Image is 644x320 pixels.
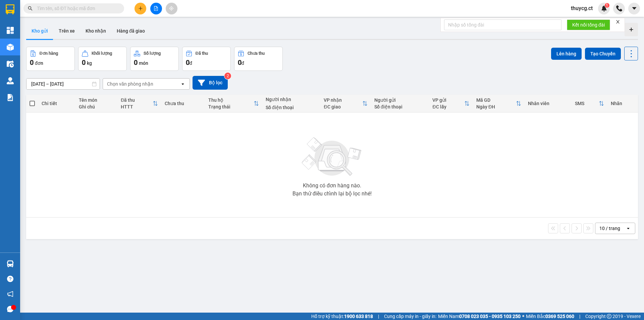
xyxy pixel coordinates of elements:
[26,23,53,39] button: Kho gửi
[30,58,34,66] span: 0
[186,58,190,66] span: 0
[7,44,14,51] img: warehouse-icon
[266,105,317,110] div: Số điện thoại
[154,6,158,11] span: file-add
[79,97,114,103] div: Tên món
[144,51,161,56] div: Số lượng
[606,3,608,8] span: 1
[344,314,373,319] strong: 1900 633 818
[35,60,43,66] span: đơn
[611,101,634,106] div: Nhãn
[324,104,362,109] div: ĐC giao
[53,23,80,39] button: Trên xe
[628,3,640,14] button: caret-down
[117,95,161,112] th: Toggle SortBy
[79,104,114,109] div: Ghi chú
[139,60,148,66] span: món
[607,314,611,319] span: copyright
[7,306,13,312] span: message
[169,6,174,11] span: aim
[567,19,610,30] button: Kết nối tổng đài
[208,97,254,103] div: Thu hộ
[459,314,521,319] strong: 0708 023 035 - 0935 103 250
[190,60,192,66] span: đ
[575,101,599,106] div: SMS
[601,5,607,11] img: icon-new-feature
[303,183,361,188] div: Không có đơn hàng nào.
[7,60,14,67] img: warehouse-icon
[6,4,14,14] img: logo-vxr
[7,291,13,297] span: notification
[292,191,372,196] div: Bạn thử điều chỉnh lại bộ lọc nhé!
[193,76,228,90] button: Bộ lọc
[165,101,202,106] div: Chưa thu
[196,51,208,56] div: Đã thu
[7,77,14,84] img: warehouse-icon
[135,3,146,14] button: plus
[111,23,150,39] button: Hàng đã giao
[572,21,605,29] span: Kết nối tổng đài
[579,313,580,320] span: |
[150,3,162,14] button: file-add
[7,94,14,101] img: solution-icon
[626,226,631,231] svg: open
[429,95,473,112] th: Toggle SortBy
[374,97,426,103] div: Người gửi
[78,47,127,71] button: Khối lượng0kg
[528,101,568,106] div: Nhân viên
[605,3,609,8] sup: 1
[432,97,464,103] div: VP gửi
[324,97,362,103] div: VP nhận
[182,47,231,71] button: Đã thu0đ
[37,5,116,12] input: Tìm tên, số ĐT hoặc mã đơn
[166,3,177,14] button: aim
[545,314,574,319] strong: 0369 525 060
[374,104,426,109] div: Số điện thoại
[241,60,244,66] span: đ
[107,81,153,87] div: Chọn văn phòng nhận
[224,73,231,79] sup: 2
[572,95,607,112] th: Toggle SortBy
[625,23,638,36] div: Tạo kho hàng mới
[615,19,620,24] span: close
[130,47,179,71] button: Số lượng0món
[476,104,516,109] div: Ngày ĐH
[82,58,86,66] span: 0
[476,97,516,103] div: Mã GD
[121,97,153,103] div: Đã thu
[526,313,574,320] span: Miền Bắc
[444,19,561,30] input: Nhập số tổng đài
[26,47,75,71] button: Đơn hàng0đơn
[7,260,14,267] img: warehouse-icon
[522,315,524,318] span: ⚪️
[121,104,153,109] div: HTTT
[248,51,265,56] div: Chưa thu
[631,5,637,11] span: caret-down
[238,58,241,66] span: 0
[299,133,366,180] img: svg+xml;base64,PHN2ZyBjbGFzcz0ibGlzdC1wbHVnX19zdmciIHhtbG5zPSJodHRwOi8vd3d3LnczLm9yZy8yMDAwL3N2Zy...
[180,81,185,87] svg: open
[234,47,283,71] button: Chưa thu0đ
[599,225,620,232] div: 10 / trang
[384,313,436,320] span: Cung cấp máy in - giấy in:
[92,51,112,56] div: Khối lượng
[42,101,72,106] div: Chi tiết
[7,276,13,282] span: question-circle
[566,4,598,12] span: thuycg.ct
[616,5,622,11] img: phone-icon
[87,60,92,66] span: kg
[551,48,582,60] button: Lên hàng
[7,27,14,34] img: dashboard-icon
[26,79,100,89] input: Select a date range.
[80,23,111,39] button: Kho nhận
[438,313,521,320] span: Miền Nam
[585,48,621,60] button: Tạo Chuyến
[138,6,143,11] span: plus
[432,104,464,109] div: ĐC lấy
[28,6,33,11] span: search
[473,95,525,112] th: Toggle SortBy
[311,313,373,320] span: Hỗ trợ kỹ thuật:
[134,58,138,66] span: 0
[266,97,317,102] div: Người nhận
[320,95,371,112] th: Toggle SortBy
